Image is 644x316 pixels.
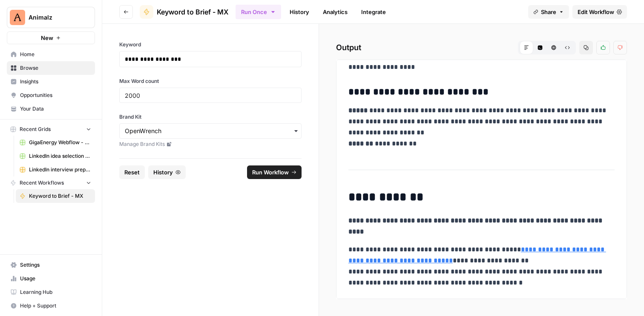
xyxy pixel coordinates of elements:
[20,179,64,187] span: Recent Workflows
[119,41,302,48] label: Keyword
[7,299,95,313] button: Help + Support
[7,88,95,102] a: Opportunities
[29,139,91,146] span: GigaEnergy Webflow - Shop Inventories
[20,261,91,269] span: Settings
[7,7,95,28] button: Workspace: Animalz
[119,165,145,179] button: Reset
[20,302,91,310] span: Help + Support
[7,272,95,285] a: Usage
[528,5,569,19] button: Share
[7,123,95,136] button: Recent Grids
[29,166,91,174] span: LinkedIn interview preparation Grid
[572,5,627,19] a: Edit Workflow
[252,168,289,177] span: Run Workflow
[247,165,302,179] button: Run Workflow
[41,34,53,42] span: New
[16,149,95,163] a: LinkedIn idea selection + post draft Grid
[29,192,91,200] span: Keyword to Brief - MX
[10,10,25,25] img: Animalz Logo
[20,105,91,113] span: Your Data
[7,48,95,61] a: Home
[20,275,91,282] span: Usage
[20,78,91,85] span: Insights
[7,31,95,44] button: New
[140,5,229,19] a: Keyword to Brief - MX
[7,177,95,189] button: Recent Workflows
[20,125,51,133] span: Recent Grids
[541,8,556,16] span: Share
[16,163,95,177] a: LinkedIn interview preparation Grid
[7,285,95,299] a: Learning Hub
[356,5,391,19] a: Integrate
[578,8,614,16] span: Edit Workflow
[125,127,296,135] input: OpenWrench
[20,288,91,296] span: Learning Hub
[7,61,95,75] a: Browse
[20,91,91,99] span: Opportunities
[285,5,314,19] a: History
[7,102,95,116] a: Your Data
[148,165,186,179] button: History
[119,113,302,121] label: Brand Kit
[157,7,229,17] span: Keyword to Brief - MX
[336,41,627,54] h2: Output
[318,5,353,19] a: Analytics
[16,136,95,149] a: GigaEnergy Webflow - Shop Inventories
[16,189,95,203] a: Keyword to Brief - MX
[119,77,302,85] label: Max Word count
[236,5,281,19] button: Run Once
[153,168,173,177] span: History
[20,51,91,58] span: Home
[119,140,302,148] a: Manage Brand Kits
[7,258,95,272] a: Settings
[7,75,95,88] a: Insights
[124,168,140,177] span: Reset
[20,64,91,72] span: Browse
[29,13,80,22] span: Animalz
[29,152,91,160] span: LinkedIn idea selection + post draft Grid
